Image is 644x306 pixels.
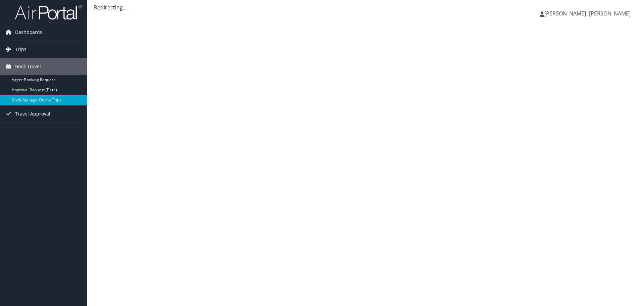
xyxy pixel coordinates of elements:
span: Trips [15,41,26,58]
span: [PERSON_NAME]- [PERSON_NAME] [544,10,631,17]
a: [PERSON_NAME]- [PERSON_NAME] [540,3,637,24]
img: airportal-logo.png [15,4,82,20]
div: Redirecting... [94,3,637,11]
span: Travel Approval [15,105,50,122]
span: Dashboards [15,24,42,41]
span: Book Travel [15,58,41,75]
